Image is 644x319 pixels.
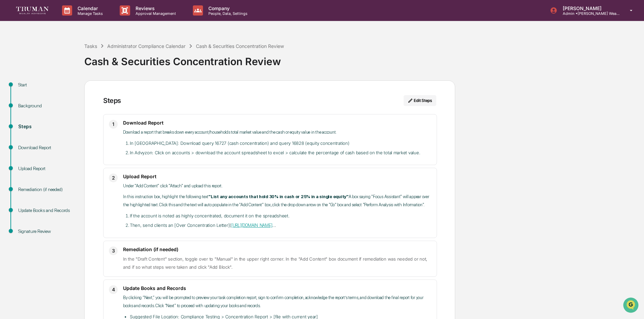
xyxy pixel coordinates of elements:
[84,43,97,49] div: Tasks
[18,228,74,235] div: Signature Review
[18,186,74,193] div: Remediation (if needed)
[130,5,179,11] p: Reviews
[123,294,431,310] p: By clicking “Next,” you will be prompted to preview your task completion report, sign to confirm ...
[115,54,123,62] button: Start new chat
[123,174,431,179] h3: Upload Report
[130,139,431,147] li: In [GEOGRAPHIC_DATA]: Download query 16727 (cash concentration) and query 16828 (equity concentra...
[4,82,46,95] a: 🖐️Preclearance
[107,43,185,49] div: Administrator Compliance Calendar
[7,99,12,104] div: 🔎
[123,256,427,270] span: In the "Draft Content" section, toggle over to "Manual" in the upper right corner. In the "Add Co...
[622,297,641,315] iframe: Open customer support
[203,11,251,16] p: People, Data, Settings
[203,5,251,11] p: Company
[130,221,431,230] li: Then, send clients an [Over Concentration Letter]( ...
[130,212,431,220] li: If the account is noted as highly concentrated, document it on the spreadsheet.
[18,165,74,172] div: Upload Report
[46,82,86,95] a: 🗄️Attestations
[84,50,641,68] div: Cash & Securities Concentration Review
[7,14,123,25] p: How can we help?
[208,194,349,199] strong: "List any accounts that hold 30% in cash or 25% in a single equity"
[67,114,82,119] span: Pylon
[18,102,74,109] div: Background
[404,95,436,106] button: Edit Steps
[16,7,49,14] img: logo
[56,85,84,92] span: Attestations
[4,95,45,107] a: 🔎Data Lookup
[123,285,431,291] h3: Update Books and Records
[130,149,431,157] li: In Advyzon: Click on accounts > download the account spreadsheet to excel > calculate the percent...
[18,207,74,214] div: Update Books and Records
[557,11,620,16] p: Admin • [PERSON_NAME] Wealth
[557,5,620,11] p: [PERSON_NAME]
[123,120,431,126] h3: Download Report
[123,246,431,252] h3: Remediation (if needed)
[18,144,74,151] div: Download Report
[23,58,85,64] div: We're available if you need us!
[18,123,74,130] div: Steps
[49,86,54,91] div: 🗄️
[72,11,106,16] p: Manage Tasks
[112,247,115,255] span: 3
[231,223,272,228] a: [URL][DOMAIN_NAME]
[103,97,121,105] div: Steps
[112,120,114,128] span: 1
[123,193,431,209] p: In this instruction box, highlight the following text A box saying "Focus Assistant" will appear ...
[112,286,115,294] span: 4
[23,52,111,58] div: Start new chat
[7,52,19,64] img: 1746055101610-c473b297-6a78-478c-a979-82029cc54cd1
[18,81,74,88] div: Start
[112,174,115,182] span: 2
[7,86,12,91] div: 🖐️
[48,114,82,119] a: Powered byPylon
[13,85,43,92] span: Preclearance
[13,98,42,105] span: Data Lookup
[196,43,284,49] div: Cash & Securities Concentration Review
[72,5,106,11] p: Calendar
[123,128,431,136] p: Download a report that breaks down every account/households total market value and the cash or eq...
[123,182,431,190] p: Under "Add Content" click "Attach" and upload this report.
[130,11,179,16] p: Approval Management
